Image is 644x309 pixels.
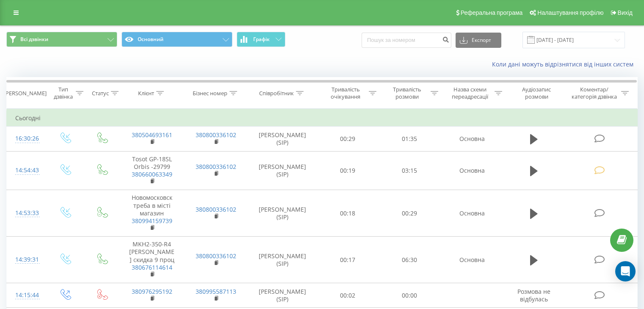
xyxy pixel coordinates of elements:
[537,9,603,16] span: Налаштування профілю
[317,190,379,237] td: 00:18
[461,9,523,16] span: Реферальна програма
[379,127,440,151] td: 01:35
[92,90,109,97] div: Статус
[132,287,172,295] a: 380976295192
[618,9,633,16] span: Вихід
[196,252,236,260] a: 380800336102
[20,36,48,43] span: Всі дзвінки
[132,131,172,139] a: 380504693161
[6,32,117,47] button: Всі дзвінки
[120,237,184,283] td: MKH2-350-R4 [PERSON_NAME] скидка 9 проц
[196,131,236,139] a: 380800336102
[379,151,440,190] td: 03:15
[325,86,367,100] div: Тривалість очікування
[440,151,504,190] td: Основна
[456,33,501,48] button: Експорт
[615,261,636,281] div: Open Intercom Messenger
[196,205,236,213] a: 380800336102
[193,90,227,97] div: Бізнес номер
[138,90,154,97] div: Клієнт
[15,162,38,179] div: 14:54:43
[440,190,504,237] td: Основна
[379,190,440,237] td: 00:29
[120,151,184,190] td: Tosot GP-18SL Orbis -29799
[196,287,236,295] a: 380995587113
[53,86,73,100] div: Тип дзвінка
[132,217,172,225] a: 380994159739
[248,237,317,283] td: [PERSON_NAME] (SIP)
[15,251,38,268] div: 14:39:31
[248,283,317,308] td: [PERSON_NAME] (SIP)
[448,86,492,100] div: Назва схеми переадресації
[15,287,38,303] div: 14:15:44
[440,127,504,151] td: Основна
[15,130,38,147] div: 16:30:26
[362,33,451,48] input: Пошук за номером
[492,60,638,68] a: Коли дані можуть відрізнятися вiд інших систем
[379,237,440,283] td: 06:30
[120,190,184,237] td: Новомосковск треба в місті магазин
[386,86,428,100] div: Тривалість розмови
[379,283,440,308] td: 00:00
[317,127,379,151] td: 00:29
[122,32,232,47] button: Основний
[569,86,619,100] div: Коментар/категорія дзвінка
[259,90,294,97] div: Співробітник
[248,151,317,190] td: [PERSON_NAME] (SIP)
[248,190,317,237] td: [PERSON_NAME] (SIP)
[517,287,550,303] span: Розмова не відбулась
[132,170,172,178] a: 380660063349
[317,283,379,308] td: 00:02
[132,263,172,271] a: 380676114614
[4,90,47,97] div: [PERSON_NAME]
[196,163,236,171] a: 380800336102
[248,127,317,151] td: [PERSON_NAME] (SIP)
[15,205,38,221] div: 14:53:33
[237,32,285,47] button: Графік
[317,151,379,190] td: 00:19
[512,86,561,100] div: Аудіозапис розмови
[317,237,379,283] td: 00:17
[7,110,638,127] td: Сьогодні
[253,36,270,42] span: Графік
[440,237,504,283] td: Основна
